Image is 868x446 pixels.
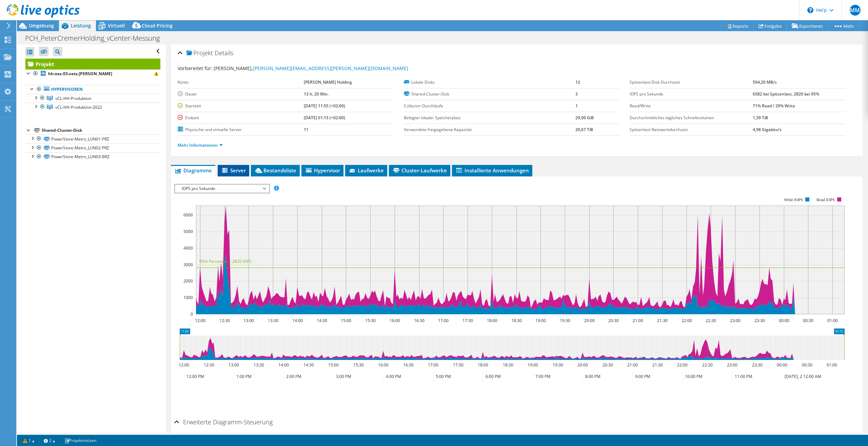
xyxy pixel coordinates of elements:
text: 15:00 [328,362,339,368]
text: 4000 [183,245,193,251]
text: 22:00 [682,318,692,323]
span: Installierte Anwendungen [455,167,529,174]
label: Spitzenlast Disk-Durchsatz [630,79,752,86]
span: Leistung [71,22,91,29]
b: 594,20 MB/s [753,79,777,85]
a: hh-esx-03.netz.[PERSON_NAME] [25,69,160,78]
a: Projektnotizen [60,436,101,445]
text: 14:30 [317,318,327,323]
text: 18:00 [478,362,488,368]
span: Hypervisor [305,167,340,174]
text: 13:30 [254,362,264,368]
div: Shared-Cluster-Disk [42,126,160,134]
text: 12:30 [204,362,214,368]
label: Belegter lokaler Speicherplatz [404,114,575,121]
text: 13:30 [268,318,278,323]
text: 19:30 [553,362,563,368]
span: Projekt [186,50,213,57]
span: Umgebung [29,22,54,29]
b: [DATE] 01:15 (+02:00) [304,115,345,121]
text: 22:30 [706,318,716,323]
a: Mehr [828,21,860,31]
label: Durchschnittliches tägliches Schreibvolumen [630,114,752,121]
text: 16:30 [414,318,425,323]
a: Mehr Informationen [178,142,223,148]
text: 17:00 [438,318,449,323]
b: 6582 bei Spitzenlast, 2820 bei 95% [753,91,819,97]
text: 23:00 [727,362,737,368]
label: Physische und virtuelle Server [178,126,303,133]
text: 13:00 [229,362,239,368]
label: Endzeit [178,114,303,121]
text: 18:00 [487,318,497,323]
b: 71% Read / 29% Write [753,103,795,109]
text: 12:00 [195,318,205,323]
b: 29,00 GiB [575,115,594,121]
span: IOPS pro Sekunde [178,185,265,193]
text: 20:30 [603,362,613,368]
a: Exportieren [787,21,828,31]
text: 01:00 [827,362,837,368]
span: Laufwerke [349,167,384,174]
label: Lokale Disks [404,79,575,86]
text: 6000 [183,212,193,218]
b: [PERSON_NAME] Holding [304,79,352,85]
a: vCL-HH-Produktion-2022 [25,103,160,111]
b: 1,39 TiB [753,115,768,121]
text: 13:00 [243,318,254,323]
span: Cluster-Laufwerke [392,167,447,174]
text: 23:30 [752,362,763,368]
a: PowerStore-Metro_LUN03-BRZ [25,152,160,161]
text: 21:30 [652,362,663,368]
text: 14:00 [292,318,303,323]
text: 21:30 [657,318,668,323]
text: 19:30 [560,318,570,323]
label: Collector-Durchläufe [404,103,575,109]
text: 18:30 [511,318,522,323]
label: Verwendete freigegebene Kapazität [404,126,575,133]
h1: PCH_PeterCremerHolding_vCenter-Messung [22,35,170,42]
text: 16:30 [403,362,414,368]
text: Read IOPS [817,197,835,202]
span: [PERSON_NAME], [214,65,408,71]
text: 15:30 [353,362,364,368]
text: 1000 [183,295,193,300]
span: Virtuell [108,22,125,29]
text: 19:00 [528,362,538,368]
label: Konto [178,79,303,86]
text: 20:00 [584,318,595,323]
text: 5000 [183,229,193,234]
b: 3 [575,91,578,97]
text: 23:00 [730,318,741,323]
b: 1 [575,103,578,109]
a: PowerStore-Metro_LUN01-PRZ [25,134,160,143]
text: 16:00 [390,318,400,323]
b: hh-esx-03.netz.[PERSON_NAME] [48,71,112,77]
a: 1 [18,436,39,445]
text: 22:00 [677,362,688,368]
h2: Erweiterte Diagramm-Steuerung [174,415,273,429]
text: Write IOPS [784,197,803,202]
text: 23:30 [754,318,765,323]
b: [DATE] 11:55 (+02:00) [304,103,345,109]
text: 17:30 [462,318,473,323]
text: 20:00 [577,362,588,368]
span: Details [215,49,233,57]
svg: \n [807,7,813,13]
a: [PERSON_NAME][EMAIL_ADDRESS][PERSON_NAME][DOMAIN_NAME] [253,65,408,71]
a: Reports [721,21,754,31]
a: Freigabe [753,21,787,31]
text: 21:00 [627,362,638,368]
text: 0 [191,311,193,317]
a: Hypervisoren [25,85,160,94]
b: 13 h, 20 Min. [304,91,329,97]
text: 20:30 [608,318,619,323]
label: Read/Write [630,103,752,109]
text: 12:30 [219,318,230,323]
label: Spitzenlast Netzwerkdurchsatz [630,126,752,133]
a: vCL-HH-Produktion [25,94,160,103]
span: vCL-HH-Produktion-2022 [55,104,102,110]
text: 14:30 [303,362,314,368]
text: 01:00 [827,318,838,323]
label: Shared-Cluster-Disk [404,91,575,98]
